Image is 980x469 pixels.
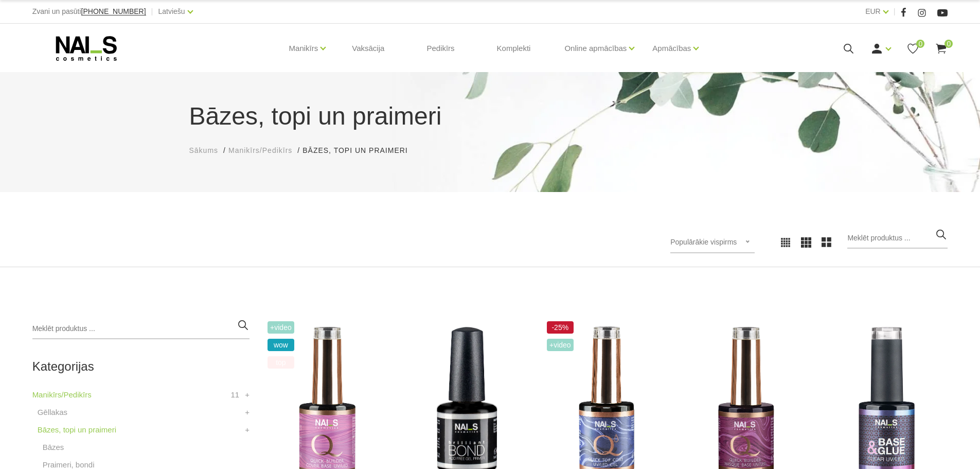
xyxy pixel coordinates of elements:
[81,7,146,15] span: [PHONE_NUMBER]
[652,28,691,69] a: Apmācības
[32,5,146,18] div: Zvani un pasūti
[289,28,318,69] a: Manikīrs
[228,146,292,154] span: Manikīrs/Pedikīrs
[906,42,919,55] a: 0
[847,228,948,249] input: Meklēt produktus ...
[32,319,250,339] input: Meklēt produktus ...
[38,406,67,419] a: Gēllakas
[894,5,896,18] span: |
[189,146,219,154] span: Sākums
[489,24,539,73] a: Komplekti
[245,389,250,401] a: +
[43,441,64,454] a: Bāzes
[935,42,948,55] a: 0
[32,389,92,401] a: Manikīrs/Pedikīrs
[245,406,250,419] a: +
[189,98,791,135] h1: Bāzes, topi un praimeri
[230,389,239,401] span: 11
[268,356,294,369] span: top
[151,5,153,18] span: |
[564,28,627,69] a: Online apmācības
[228,145,292,156] a: Manikīrs/Pedikīrs
[302,145,418,156] li: Bāzes, topi un praimeri
[158,5,185,18] a: Latviešu
[268,321,294,334] span: +Video
[189,145,219,156] a: Sākums
[81,8,146,15] a: [PHONE_NUMBER]
[547,321,574,334] span: -25%
[865,5,881,18] a: EUR
[945,40,953,48] span: 0
[245,424,250,436] a: +
[547,339,574,351] span: +Video
[418,24,462,73] a: Pedikīrs
[670,238,737,246] span: Populārākie vispirms
[268,339,294,351] span: wow
[916,40,924,48] span: 0
[32,360,250,373] h2: Kategorijas
[38,424,116,436] a: Bāzes, topi un praimeri
[344,24,393,73] a: Vaksācija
